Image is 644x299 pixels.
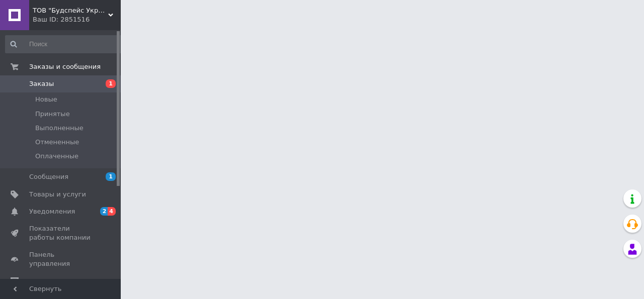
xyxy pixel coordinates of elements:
[29,79,54,88] span: Заказы
[35,152,78,161] span: Оплаченные
[106,172,116,181] span: 1
[106,79,116,88] span: 1
[108,207,116,216] span: 4
[35,95,57,104] span: Новые
[29,250,93,268] span: Панель управления
[29,224,93,242] span: Показатели работы компании
[35,110,70,119] span: Принятые
[5,35,123,53] input: Поиск
[35,138,79,147] span: Отмененные
[33,15,121,24] div: Ваш ID: 2851516
[35,124,84,133] span: Выполненные
[29,277,56,286] span: Отзывы
[29,62,101,71] span: Заказы и сообщения
[33,6,108,15] span: ТОВ "Будспейс Украина"
[100,207,108,216] span: 2
[29,190,86,199] span: Товары и услуги
[29,207,75,216] span: Уведомления
[29,172,68,181] span: Сообщения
